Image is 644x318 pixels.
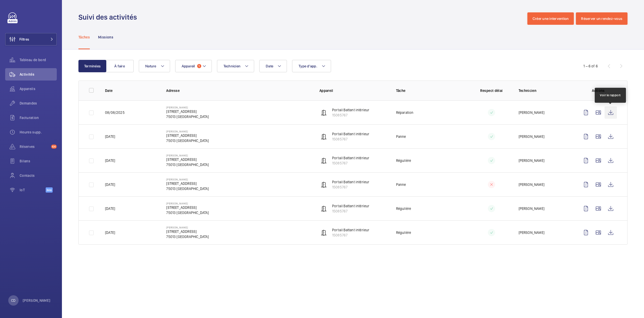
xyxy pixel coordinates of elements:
p: [STREET_ADDRESS] [166,229,209,234]
p: CD [11,298,15,303]
p: Respect délai [473,88,510,93]
p: [PERSON_NAME] [166,178,209,181]
p: Réparation [396,110,414,115]
p: [PERSON_NAME] [519,206,544,211]
p: Portail Battant intérieur [332,131,369,137]
span: Réserves [20,144,49,149]
img: automatic_door.svg [321,229,327,236]
p: 15085767 [332,233,369,238]
p: [DATE] [105,182,115,187]
p: Portail Battant intérieur [332,227,369,233]
p: 15085767 [332,209,369,214]
button: À faire [106,60,134,72]
span: Contacts [20,173,57,178]
p: [DATE] [105,158,115,163]
span: 64 [51,145,57,149]
p: Régulière [396,206,411,211]
p: [PERSON_NAME] [166,202,209,205]
p: 75013 [GEOGRAPHIC_DATA] [166,186,209,191]
p: [STREET_ADDRESS] [166,133,209,138]
p: 08/08/2025 [105,110,125,115]
span: Date [266,64,273,68]
p: Appareil [319,88,388,93]
p: [PERSON_NAME] [166,130,209,133]
img: automatic_door.svg [321,157,327,164]
p: Panne [396,182,406,187]
div: Voir le rapport [600,93,621,98]
p: Portail Battant intérieur [332,107,369,113]
button: Terminées [78,60,106,72]
p: [PERSON_NAME] [519,182,544,187]
p: [PERSON_NAME] [23,298,51,303]
div: 1 – 6 of 6 [583,63,598,69]
button: Nature [139,60,170,72]
p: 75013 [GEOGRAPHIC_DATA] [166,234,209,239]
p: Portail Battant intérieur [332,179,369,185]
span: Demandes [20,101,57,106]
p: [STREET_ADDRESS] [166,157,209,162]
p: Régulière [396,230,411,235]
p: Technicien [519,88,571,93]
img: automatic_door.svg [321,205,327,212]
p: 75013 [GEOGRAPHIC_DATA] [166,138,209,143]
p: Panne [396,134,406,139]
span: Technicien [223,64,241,68]
p: [PERSON_NAME] [519,110,544,115]
span: Activités [20,72,57,77]
span: Appareil [182,64,195,68]
button: Filtres [5,33,57,45]
p: Portail Battant intérieur [332,155,369,161]
span: IoT [20,187,46,193]
p: 15085767 [332,137,369,142]
p: Missions [98,35,113,40]
p: [PERSON_NAME] [166,226,209,229]
p: Date [105,88,158,93]
p: Portail Battant intérieur [332,203,369,209]
span: Facturation [20,115,57,120]
p: [STREET_ADDRESS] [166,205,209,210]
p: 75013 [GEOGRAPHIC_DATA] [166,114,209,119]
button: Type d'app. [292,60,331,72]
span: Heures supp. [20,130,57,135]
span: Filtres [19,37,29,42]
p: Adresse [166,88,311,93]
p: Régulière [396,158,411,163]
button: Créer une intervention [527,12,574,25]
span: Appareils [20,86,57,91]
button: Appareil1 [175,60,212,72]
span: Type d'app. [299,64,317,68]
button: Date [259,60,287,72]
p: [DATE] [105,134,115,139]
p: 15085767 [332,185,369,190]
span: Nature [145,64,156,68]
p: Tâches [78,35,90,40]
p: [PERSON_NAME] [166,106,209,109]
p: Tâche [396,88,464,93]
span: Bilans [20,158,57,164]
p: 15085767 [332,113,369,118]
p: [PERSON_NAME] [166,154,209,157]
p: 15085767 [332,161,369,166]
p: [STREET_ADDRESS] [166,181,209,186]
p: [PERSON_NAME] [519,158,544,163]
span: Tableau de bord [20,57,57,62]
img: automatic_door.svg [321,109,327,116]
p: 75013 [GEOGRAPHIC_DATA] [166,210,209,215]
p: 75013 [GEOGRAPHIC_DATA] [166,162,209,167]
span: Beta [46,187,53,193]
p: Actions [580,88,617,93]
img: automatic_door.svg [321,133,327,140]
h1: Suivi des activités [78,12,140,22]
p: [DATE] [105,230,115,235]
p: [STREET_ADDRESS] [166,109,209,114]
p: [PERSON_NAME] [519,134,544,139]
span: 1 [197,64,201,68]
p: [DATE] [105,206,115,211]
p: [PERSON_NAME] [519,230,544,235]
button: Réserver un rendez-vous [576,12,627,25]
img: automatic_door.svg [321,181,327,188]
button: Technicien [217,60,254,72]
